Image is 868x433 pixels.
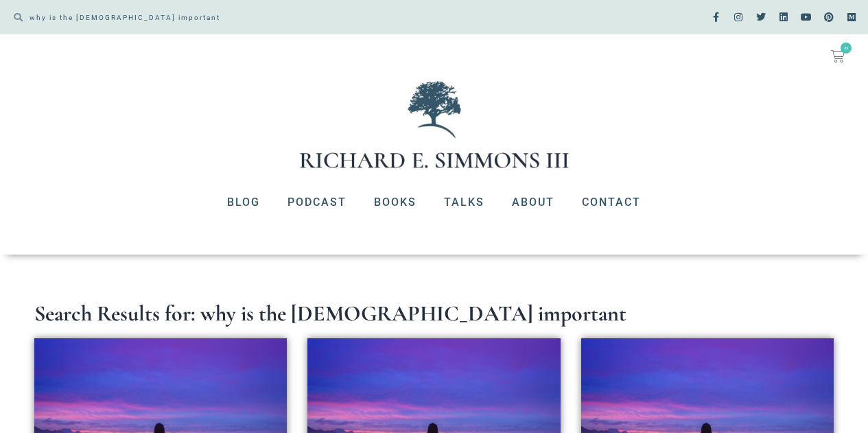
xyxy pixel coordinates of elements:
a: Books [360,185,430,220]
a: About [498,185,568,220]
h1: Search Results for: why is the [DEMOGRAPHIC_DATA] important [34,303,834,325]
input: SEARCH [23,7,427,27]
a: Blog [213,185,274,220]
a: 0 [814,41,861,71]
span: 0 [841,43,852,54]
a: Contact [568,185,655,220]
a: Talks [430,185,498,220]
a: Podcast [274,185,360,220]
